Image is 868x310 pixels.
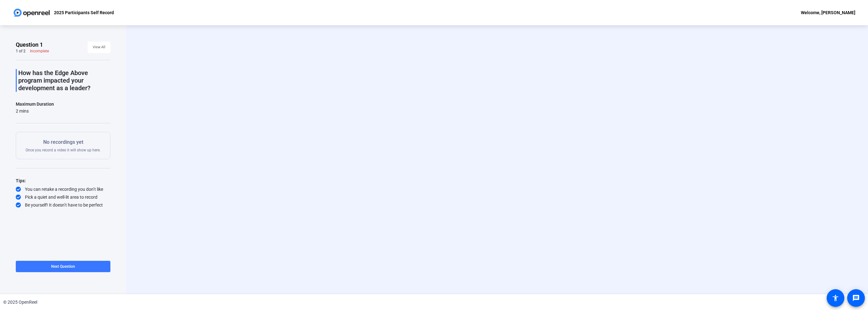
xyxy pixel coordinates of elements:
[93,43,105,52] span: View All
[832,294,839,302] mat-icon: accessibility
[51,264,75,269] span: Next Question
[16,194,110,200] div: Pick a quiet and well-lit area to record
[16,186,110,192] div: You can retake a recording you don’t like
[88,42,110,53] button: View All
[3,299,37,306] div: © 2025 OpenReel
[16,202,110,208] div: Be yourself! It doesn’t have to be perfect
[852,294,860,302] mat-icon: message
[16,108,54,114] div: 2 mins
[30,49,49,54] div: Incomplete
[18,69,110,92] p: How has the Edge Above program impacted your development as a leader?
[16,41,43,49] span: Question 1
[16,100,54,108] div: Maximum Duration
[16,49,26,54] div: 1 of 2
[16,177,110,184] div: Tips:
[26,138,101,146] p: No recordings yet
[16,261,110,272] button: Next Question
[13,6,51,19] img: OpenReel logo
[26,138,101,153] div: Once you record a video it will show up here.
[801,9,855,16] div: Welcome, [PERSON_NAME]
[54,9,114,16] p: 2025 Participants Self Record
